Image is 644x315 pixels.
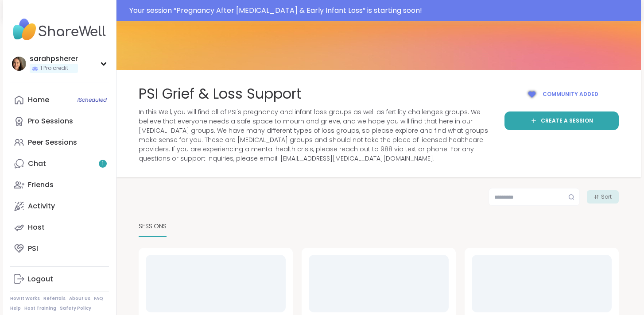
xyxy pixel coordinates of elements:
[40,65,68,72] span: 1 Pro credit
[601,193,612,201] span: Sort
[10,238,109,259] a: PSI
[102,160,104,168] span: 1
[28,138,77,147] div: Peer Sessions
[10,89,109,111] a: Home1Scheduled
[10,217,109,238] a: Host
[60,305,91,311] a: Safety Policy
[10,305,21,311] a: Help
[10,196,109,217] a: Activity
[28,244,38,254] div: PSI
[10,296,40,302] a: How It Works
[129,5,636,16] div: Your session “ Pregnancy After [MEDICAL_DATA] & Early Infant Loss ” is starting soon!
[28,116,73,126] div: Pro Sessions
[10,14,109,45] img: ShareWell Nav Logo
[139,222,167,231] span: SESSIONS
[12,57,26,71] img: sarahpsherer
[28,223,45,232] div: Host
[28,274,53,284] div: Logout
[28,201,55,211] div: Activity
[504,111,619,130] a: Create a session
[10,269,109,290] a: Logout
[43,296,66,302] a: Referrals
[116,21,641,70] img: Topic cover
[10,174,109,196] a: Friends
[139,108,494,163] span: In this Well, you will find all of PSI's pregnancy and infant loss groups as well as fertility ch...
[77,96,107,104] span: 1 Scheduled
[10,132,109,153] a: Peer Sessions
[28,180,54,190] div: Friends
[541,117,593,125] span: Create a session
[69,296,90,302] a: About Us
[10,111,109,132] a: Pro Sessions
[30,54,78,64] div: sarahpsherer
[10,153,109,174] a: Chat1
[24,305,56,311] a: Host Training
[504,84,619,104] button: Community added
[94,296,103,302] a: FAQ
[28,159,46,169] div: Chat
[28,95,49,105] div: Home
[543,90,598,98] span: Community added
[139,84,302,104] span: PSI Grief & Loss Support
